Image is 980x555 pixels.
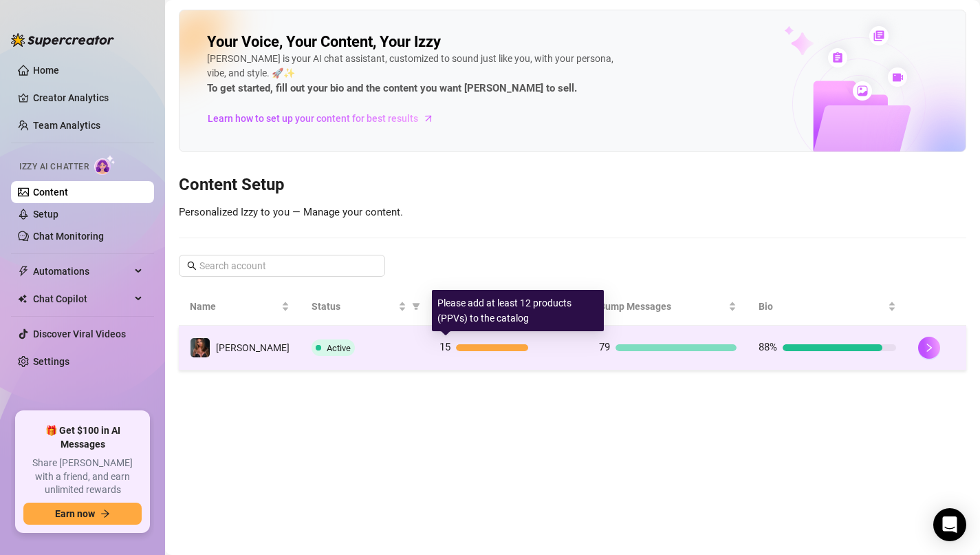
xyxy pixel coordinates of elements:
img: Denise [190,338,210,357]
h3: Content Setup [179,174,966,196]
th: Name [179,288,301,326]
span: Learn how to set up your content for best results [208,111,418,126]
a: Home [33,65,59,76]
span: Status [312,299,395,314]
a: Team Analytics [33,120,100,131]
strong: To get started, fill out your bio and the content you want [PERSON_NAME] to sell. [207,82,577,94]
span: Personalized Izzy to you — Manage your content. [179,206,403,218]
th: Products [428,288,588,326]
span: Active [327,343,351,353]
span: search [187,261,197,271]
img: logo-BBDzfeDw.svg [11,33,114,47]
h2: Your Voice, Your Content, Your Izzy [207,32,441,52]
a: Chat Monitoring [33,231,104,242]
span: arrow-right [100,509,110,519]
span: [PERSON_NAME] [216,342,290,353]
span: Chat Copilot [33,288,131,310]
img: AI Chatter [94,155,116,175]
a: Content [33,187,68,198]
div: Please add at least 12 products (PPVs) to the catalog [432,290,604,331]
a: Creator Analytics [33,87,143,109]
span: Bio [759,299,885,314]
span: thunderbolt [18,266,29,277]
th: Bump Messages [588,288,748,326]
span: Share [PERSON_NAME] with a friend, and earn unlimited rewards [23,457,142,497]
a: Discover Viral Videos [33,328,126,339]
span: filter [409,296,423,317]
span: Name [190,299,279,314]
span: Earn now [55,508,95,519]
span: 🎁 Get $100 in AI Messages [23,424,142,451]
button: Earn nowarrow-right [23,503,142,525]
th: Bio [748,288,907,326]
span: arrow-right [422,112,435,125]
a: Settings [33,356,69,367]
th: Status [301,288,428,326]
div: Open Intercom Messenger [933,508,966,541]
img: Chat Copilot [18,294,27,304]
span: 88% [759,341,777,353]
span: Izzy AI Chatter [19,160,89,174]
div: [PERSON_NAME] is your AI chat assistant, customized to sound just like you, with your persona, vi... [207,52,620,97]
a: Learn how to set up your content for best results [207,107,444,129]
span: 79 [599,341,610,353]
input: Search account [199,258,366,273]
span: Bump Messages [599,299,726,314]
span: right [924,343,934,353]
span: Automations [33,260,131,282]
button: right [918,337,940,359]
img: ai-chatter-content-library-cLFOSyPT.png [752,11,966,151]
span: 15 [439,341,450,353]
a: Setup [33,209,58,220]
span: filter [412,302,420,311]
